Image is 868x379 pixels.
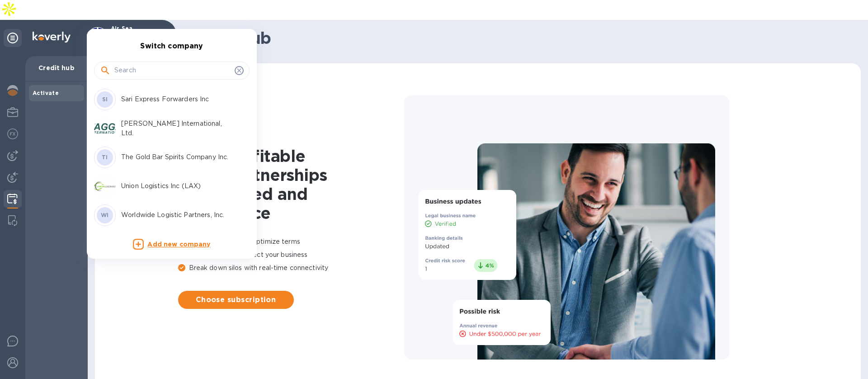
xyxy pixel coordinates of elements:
[147,240,210,250] p: Add new company
[114,64,231,77] input: Search
[121,95,235,104] p: Sari Express Forwarders Inc
[102,154,108,161] b: TI
[121,152,235,162] p: The Gold Bar Spirits Company Inc.
[101,212,109,218] b: WI
[121,181,235,191] p: Union Logistics Inc (LAX)
[102,96,108,103] b: SI
[121,119,235,138] p: [PERSON_NAME] International, Ltd.
[121,210,235,220] p: Worldwide Logistic Partners, Inc.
